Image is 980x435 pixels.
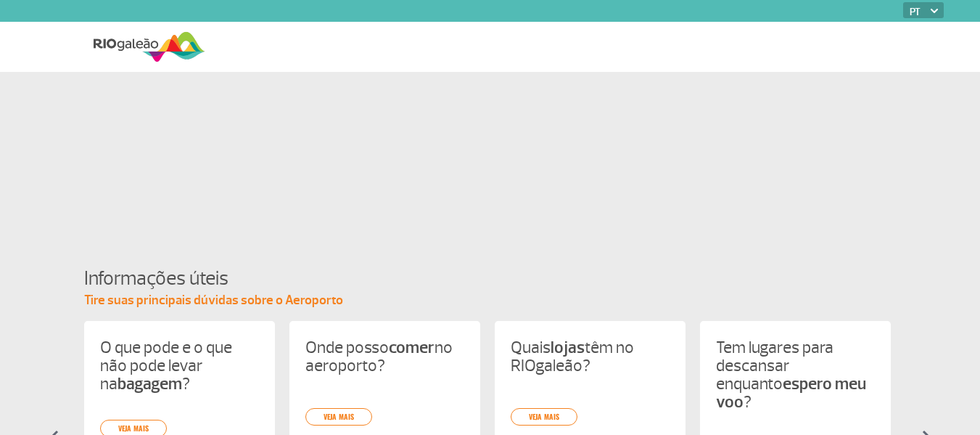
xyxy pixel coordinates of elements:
p: Onde posso no aeroporto? [305,338,464,375]
p: Quais têm no RIOgaleão? [511,338,670,375]
strong: lojas [551,337,585,358]
p: O que pode e o que não pode levar na ? [100,338,259,393]
p: Tire suas principais dúvidas sobre o Aeroporto [84,292,897,309]
strong: bagagem [118,373,182,394]
strong: comer [389,337,435,358]
strong: espero meu voo [716,373,866,412]
p: Tem lugares para descansar enquanto ? [716,338,875,411]
a: veja mais [511,408,577,426]
a: veja mais [305,408,372,426]
h4: Informações úteis [84,265,897,292]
